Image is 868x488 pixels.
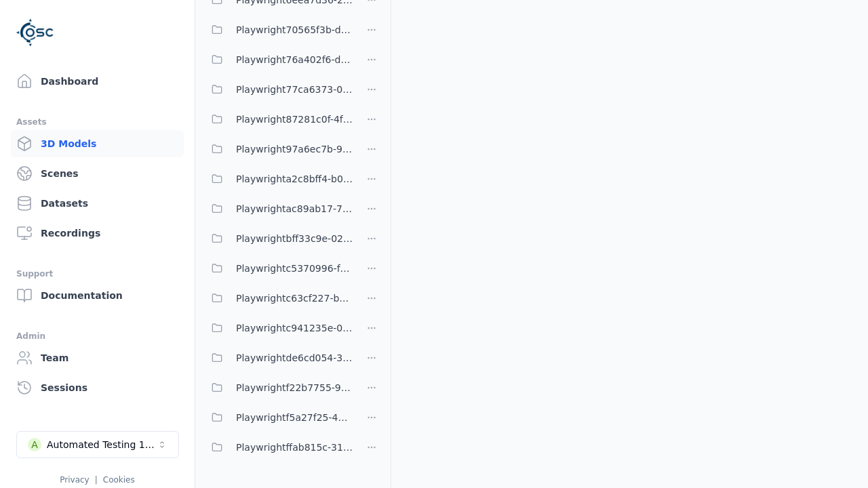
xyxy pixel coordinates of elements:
span: | [95,475,98,485]
span: Playwright77ca6373-0445-4913-acf3-974fd38ef685 [236,81,353,98]
button: Playwrightbff33c9e-02f1-4be8-8443-6e9f5334e6c0 [203,225,353,252]
span: Playwrightde6cd054-3529-4dff-b662-7b152dabda49 [236,350,353,366]
button: Playwright77ca6373-0445-4913-acf3-974fd38ef685 [203,76,353,103]
button: Playwrightffab815c-3132-4ca9-9321-41b7911218bf [203,434,353,461]
button: Playwright76a402f6-dfe7-48d6-abcc-1b3cd6453153 [203,46,353,73]
div: Support [16,266,178,282]
span: Playwrightf22b7755-9f13-4c77-9466-1ba9964cd8f7 [236,380,353,396]
a: Scenes [11,160,184,187]
a: Cookies [103,475,135,485]
button: Playwright87281c0f-4f4a-4173-bef9-420ef006671d [203,106,353,133]
span: Playwrighta2c8bff4-b0e8-4fa5-90bf-e604fce5bc4d [236,171,353,187]
button: Playwrightc63cf227-b350-41d0-b87c-414ab19a80cd [203,285,353,312]
span: Playwright97a6ec7b-9dec-45d7-98ef-5e87a5181b08 [236,141,353,157]
div: Automated Testing 1 - Playwright [47,438,157,451]
button: Playwrighta2c8bff4-b0e8-4fa5-90bf-e604fce5bc4d [203,165,353,192]
a: Datasets [11,190,184,217]
a: Recordings [11,220,184,247]
span: Playwrightc63cf227-b350-41d0-b87c-414ab19a80cd [236,290,353,306]
a: Dashboard [11,68,184,95]
span: Playwright87281c0f-4f4a-4173-bef9-420ef006671d [236,111,353,127]
a: 3D Models [11,130,184,157]
a: Documentation [11,282,184,309]
button: Playwrightc941235e-0b6c-43b1-9b5f-438aa732d279 [203,314,353,342]
div: Admin [16,328,178,344]
button: Playwright70565f3b-d1cd-451e-b08a-b6e5d72db463 [203,16,353,43]
span: Playwright70565f3b-d1cd-451e-b08a-b6e5d72db463 [236,22,353,38]
span: Playwrightac89ab17-7bbd-4282-bb63-b897c0b85846 [236,201,353,217]
a: Team [11,344,184,371]
button: Playwrightf22b7755-9f13-4c77-9466-1ba9964cd8f7 [203,374,353,401]
button: Playwrightf5a27f25-4b21-40df-860f-4385a207a8a6 [203,404,353,431]
img: Logo [16,14,54,52]
div: A [28,438,41,451]
span: Playwrightc5370996-fc8e-4363-a68c-af44e6d577c9 [236,260,353,277]
div: Assets [16,114,178,130]
span: Playwrightbff33c9e-02f1-4be8-8443-6e9f5334e6c0 [236,230,353,247]
button: Playwrightac89ab17-7bbd-4282-bb63-b897c0b85846 [203,195,353,222]
a: Privacy [60,475,89,485]
span: Playwrightffab815c-3132-4ca9-9321-41b7911218bf [236,439,353,455]
span: Playwright76a402f6-dfe7-48d6-abcc-1b3cd6453153 [236,52,353,68]
span: Playwrightf5a27f25-4b21-40df-860f-4385a207a8a6 [236,409,353,426]
button: Select a workspace [16,431,179,458]
span: Playwrightc941235e-0b6c-43b1-9b5f-438aa732d279 [236,320,353,336]
button: Playwright97a6ec7b-9dec-45d7-98ef-5e87a5181b08 [203,136,353,163]
button: Playwrightc5370996-fc8e-4363-a68c-af44e6d577c9 [203,255,353,282]
a: Sessions [11,374,184,401]
button: Playwrightde6cd054-3529-4dff-b662-7b152dabda49 [203,344,353,371]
